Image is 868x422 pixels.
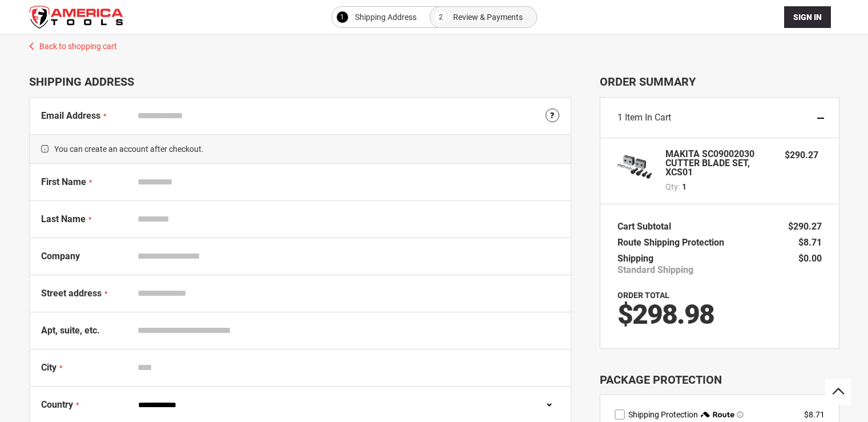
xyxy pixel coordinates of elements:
a: store logo [29,6,123,29]
div: Package Protection [600,372,839,388]
button: Sign In [784,6,831,28]
span: Order Summary [600,75,839,89]
span: Shipping Address [355,10,417,24]
span: $8.71 [798,237,822,248]
div: Shipping Address [29,75,571,89]
span: $298.98 [617,298,714,331]
a: Back to shopping cart [18,35,851,52]
img: America Tools [29,6,123,29]
div: $8.71 [804,409,825,420]
span: 2 [439,10,443,24]
div: route shipping protection selector element [615,409,825,420]
img: MAKITA SC09002030 CUTTER BLADE SET, XCS01 [617,150,652,184]
span: Learn more [737,411,744,418]
strong: MAKITA SC09002030 CUTTER BLADE SET, XCS01 [665,150,774,177]
span: 1 [682,181,687,192]
span: Review & Payments [453,10,523,24]
th: Route Shipping Protection [617,235,730,251]
span: $0.00 [798,253,822,264]
span: Qty [665,182,678,191]
span: $290.27 [788,221,822,232]
span: Company [41,251,80,262]
span: Last Name [41,214,86,224]
span: $290.27 [785,150,818,160]
strong: Order Total [617,291,669,300]
span: Apt, suite, etc. [41,325,100,336]
span: Email Address [41,110,100,121]
span: First Name [41,176,86,187]
span: You can create an account after checkout. [30,134,571,164]
span: 1 [340,10,344,24]
span: Street address [41,288,102,299]
span: City [41,362,56,373]
span: Item in Cart [625,112,671,123]
span: Shipping Protection [628,410,698,419]
span: Shipping [617,253,653,264]
span: 1 [617,112,623,123]
th: Cart Subtotal [617,219,677,235]
span: Sign In [793,13,822,22]
span: Country [41,399,73,410]
span: Standard Shipping [617,264,693,276]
